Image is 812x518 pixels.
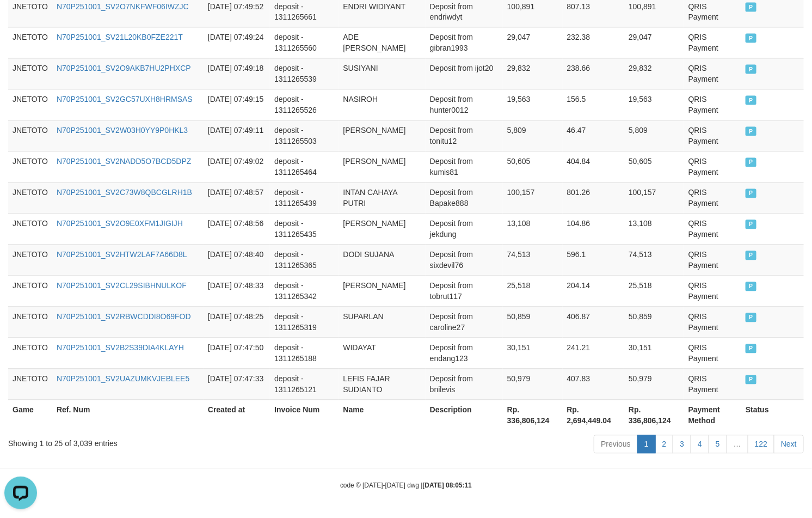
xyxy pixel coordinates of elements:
td: 13,108 [624,214,684,245]
td: JNETOTO [8,120,52,151]
td: 596.1 [563,245,625,276]
td: deposit - 1311265435 [270,214,339,245]
td: SUPARLAN [339,307,425,338]
td: [PERSON_NAME] [339,120,425,151]
td: deposit - 1311265560 [270,27,339,58]
td: JNETOTO [8,214,52,245]
td: JNETOTO [8,369,52,400]
td: QRIS Payment [684,151,741,182]
a: N70P251001_SV2B2S39DIA4KLAYH [57,344,184,352]
span: PAID [746,65,756,74]
td: 29,047 [503,27,563,58]
td: Deposit from sixdevil76 [426,245,503,276]
td: INTAN CAHAYA PUTRI [339,182,425,214]
span: PAID [746,96,756,105]
td: [PERSON_NAME] [339,151,425,182]
a: N70P251001_SV2O9E0XFM1JIGIJH [57,220,183,228]
td: 50,605 [503,151,563,182]
td: JNETOTO [8,338,52,369]
td: [DATE] 07:48:56 [204,214,270,245]
td: [DATE] 07:48:25 [204,307,270,338]
td: Deposit from endang123 [426,338,503,369]
td: 25,518 [624,276,684,307]
td: 204.14 [563,276,625,307]
td: [DATE] 07:49:02 [204,151,270,182]
td: [DATE] 07:48:33 [204,276,270,307]
th: Name [339,400,425,431]
a: 4 [691,435,709,454]
strong: [DATE] 08:05:11 [423,482,472,490]
a: … [727,435,748,454]
td: JNETOTO [8,151,52,182]
td: Deposit from caroline27 [426,307,503,338]
td: Deposit from Bapake888 [426,182,503,214]
td: LEFIS FAJAR SUDIANTO [339,369,425,400]
td: 104.86 [563,214,625,245]
td: [DATE] 07:47:50 [204,338,270,369]
td: [DATE] 07:49:18 [204,58,270,89]
span: PAID [746,375,756,385]
th: Rp. 2,694,449.04 [563,400,625,431]
a: N70P251001_SV2NADD5O7BCD5DPZ [57,157,191,166]
a: N70P251001_SV2O9AKB7HU2PHXCP [57,64,191,73]
th: Invoice Num [270,400,339,431]
td: [DATE] 07:49:11 [204,120,270,151]
td: Deposit from tonitu12 [426,120,503,151]
td: 5,809 [624,120,684,151]
td: JNETOTO [8,276,52,307]
td: QRIS Payment [684,214,741,245]
td: 232.38 [563,27,625,58]
td: 50,859 [503,307,563,338]
td: Deposit from bnilevis [426,369,503,400]
a: Previous [594,435,637,454]
td: QRIS Payment [684,89,741,120]
td: Deposit from jekdung [426,214,503,245]
td: JNETOTO [8,58,52,89]
span: PAID [746,282,756,291]
th: Status [741,400,804,431]
td: QRIS Payment [684,276,741,307]
a: N70P251001_SV2CL29SIBHNULKOF [57,282,187,290]
td: 50,979 [503,369,563,400]
td: [DATE] 07:47:33 [204,369,270,400]
td: 50,979 [624,369,684,400]
td: ADE [PERSON_NAME] [339,27,425,58]
td: deposit - 1311265188 [270,338,339,369]
td: 50,859 [624,307,684,338]
div: Showing 1 to 25 of 3,039 entries [8,434,330,449]
td: deposit - 1311265319 [270,307,339,338]
a: 3 [673,435,691,454]
a: N70P251001_SV2UAZUMKVJEBLEE5 [57,375,189,383]
td: [DATE] 07:48:40 [204,245,270,276]
td: Deposit from hunter0012 [426,89,503,120]
td: JNETOTO [8,89,52,120]
a: N70P251001_SV2W03H0YY9P0HKL3 [57,126,188,135]
th: Game [8,400,52,431]
span: PAID [746,34,756,43]
td: 241.21 [563,338,625,369]
span: PAID [746,251,756,260]
td: [DATE] 07:48:57 [204,182,270,214]
td: deposit - 1311265539 [270,58,339,89]
th: Created at [204,400,270,431]
a: N70P251001_SV2RBWCDDI8O69FOD [57,313,191,321]
td: [DATE] 07:49:15 [204,89,270,120]
td: 29,047 [624,27,684,58]
a: N70P251001_SV2HTW2LAF7A66D8L [57,251,187,259]
th: Rp. 336,806,124 [624,400,684,431]
td: deposit - 1311265503 [270,120,339,151]
td: 74,513 [624,245,684,276]
a: N70P251001_SV2C73W8QBCGLRH1B [57,188,192,197]
td: JNETOTO [8,182,52,214]
td: 74,513 [503,245,563,276]
td: Deposit from kumis81 [426,151,503,182]
td: QRIS Payment [684,182,741,214]
a: 122 [748,435,774,454]
td: QRIS Payment [684,58,741,89]
td: NASIROH [339,89,425,120]
td: 30,151 [624,338,684,369]
a: Next [774,435,804,454]
td: 238.66 [563,58,625,89]
button: Open LiveChat chat widget [4,4,37,37]
span: PAID [746,158,756,167]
